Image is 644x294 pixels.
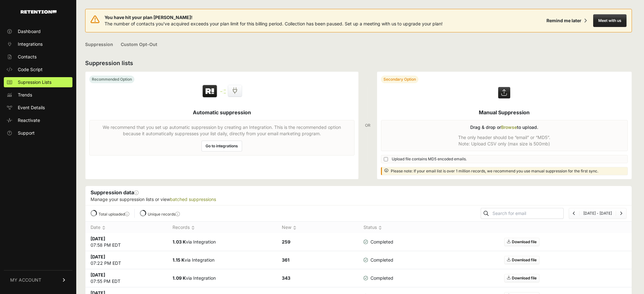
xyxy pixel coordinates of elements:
[504,238,539,246] a: Download file
[4,103,72,113] a: Event Details
[4,90,72,100] a: Trends
[282,257,289,263] strong: 361
[93,124,350,137] p: We recommend that you set up automatic suppression by creating an Integration. This is the recomm...
[202,84,218,98] img: Retention
[378,225,382,230] img: no_sort-eaf950dc5ab64cae54d48a5578032e96f70b2ecb7d747501f34c8f2db400fb66.gif
[85,233,167,251] td: 07:58 PM EDT
[18,66,43,73] span: Code Script
[85,37,113,52] a: Suppression
[193,109,251,116] h5: Automatic suppression
[18,117,40,124] span: Reactivate
[293,225,296,230] img: no_sort-eaf950dc5ab64cae54d48a5578032e96f70b2ecb7d747501f34c8f2db400fb66.gif
[4,52,72,62] a: Contacts
[544,15,589,26] button: Remind me later
[191,225,195,230] img: no_sort-eaf950dc5ab64cae54d48a5578032e96f70b2ecb7d747501f34c8f2db400fb66.gif
[201,141,242,151] a: Go to integrations
[282,239,290,244] strong: 259
[4,128,72,138] a: Support
[91,196,627,203] p: Manage your suppression lists or view
[4,39,72,49] a: Integrations
[573,211,575,216] a: Previous
[91,236,105,241] strong: [DATE]
[91,272,105,277] strong: [DATE]
[4,115,72,125] a: Reactivate
[167,233,277,251] td: via Integration
[173,275,186,281] strong: 1.09 K
[363,275,393,281] span: Completed
[167,269,277,287] td: via Integration
[170,197,216,202] a: batched suppressions
[363,257,393,263] span: Completed
[579,211,616,216] li: [DATE] - [DATE]
[121,37,157,52] a: Custom Opt-Out
[620,211,622,216] a: Next
[18,130,35,136] span: Support
[10,277,41,283] span: MY ACCOUNT
[504,256,539,264] a: Download file
[4,270,72,290] a: MY ACCOUNT
[105,14,443,21] span: You have hit your plan [PERSON_NAME]!
[365,71,370,179] div: OR
[105,21,443,26] span: The number of contacts you've acquired exceeds your plan limit for this billing period. Collectio...
[4,64,72,75] a: Code Script
[491,209,563,218] input: Search for email
[85,269,167,287] td: 07:55 PM EDT
[220,90,226,90] img: integration
[504,274,539,282] a: Download file
[220,91,226,92] img: integration
[18,79,51,85] span: Supression Lists
[384,157,388,161] input: Upload file contains MD5 encoded emails.
[91,254,105,259] strong: [DATE]
[167,251,277,269] td: via Integration
[392,157,467,162] span: Upload file contains MD5 encoded emails.
[358,222,413,233] th: Status
[18,54,37,60] span: Contacts
[167,222,277,233] th: Records
[277,222,359,233] th: New
[85,186,632,205] div: Suppression data
[546,17,581,24] div: Remind me later
[4,77,72,87] a: Supression Lists
[89,76,134,83] div: Recommended Option
[148,212,180,217] label: Unique records
[569,208,627,219] nav: Page navigation
[18,41,43,47] span: Integrations
[18,28,41,35] span: Dashboard
[173,239,186,244] strong: 1.03 K
[593,14,627,27] button: Meet with us
[4,26,72,37] a: Dashboard
[98,212,129,217] label: Total uploaded
[85,59,632,68] h2: Suppression lists
[18,92,32,98] span: Trends
[220,93,226,94] img: integration
[85,251,167,269] td: 07:22 PM EDT
[18,104,45,111] span: Event Details
[21,10,57,14] img: Retention.com
[102,225,105,230] img: no_sort-eaf950dc5ab64cae54d48a5578032e96f70b2ecb7d747501f34c8f2db400fb66.gif
[363,239,393,245] span: Completed
[173,257,185,263] strong: 1.15 K
[282,275,290,281] strong: 343
[85,222,167,233] th: Date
